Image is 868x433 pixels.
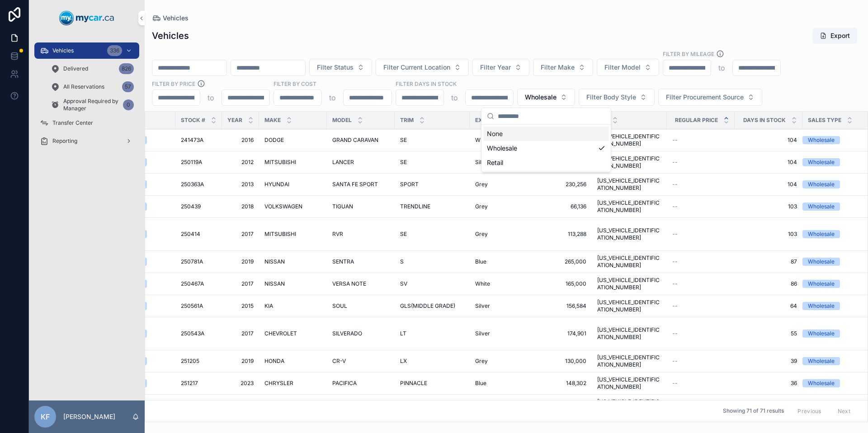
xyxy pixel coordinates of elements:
[181,181,217,188] a: 250363A
[597,133,661,147] a: [US_VEHICLE_IDENTIFICATION_NUMBER]
[544,302,586,310] a: 156,584
[400,380,427,387] span: PINNACLE
[332,231,389,238] a: RVR
[400,302,455,310] span: GLS(MIDDLE GRADE)
[740,380,797,387] a: 36
[597,354,661,368] a: [US_VEHICLE_IDENTIFICATION_NUMBER]
[475,203,533,210] a: Grey
[802,202,859,211] a: Wholesale
[802,280,859,288] a: Wholesale
[475,380,486,387] span: Blue
[400,117,414,124] span: Trim
[400,136,407,144] span: SE
[332,159,354,166] span: LANCER
[264,380,321,387] a: CHRYSLER
[45,97,139,113] a: Approval Required by Manager0
[475,181,533,188] a: Grey
[332,203,389,210] a: TIGUAN
[227,330,254,337] a: 2017
[533,59,593,76] button: Select Button
[718,62,725,73] p: to
[802,302,859,310] a: Wholesale
[597,376,661,391] span: [US_VEHICLE_IDENTIFICATION_NUMBER]
[483,127,609,141] div: None
[332,258,354,265] span: SENTRA
[400,231,464,238] a: SE
[264,136,321,144] a: DODGE
[672,380,678,387] span: --
[309,59,372,76] button: Select Button
[544,380,586,387] a: 148,302
[400,358,407,365] span: LX
[475,358,533,365] a: Grey
[227,380,254,387] span: 2023
[544,258,586,265] a: 265,000
[740,280,797,287] a: 86
[332,358,389,365] a: CR-V
[123,99,134,110] div: 0
[475,358,488,365] span: Grey
[227,203,254,210] span: 2018
[597,398,661,413] a: [US_VEHICLE_IDENTIFICATION_NUMBER]
[597,277,661,291] a: [US_VEHICLE_IDENTIFICATION_NUMBER]
[181,330,217,337] a: 250543A
[597,199,661,214] span: [US_VEHICLE_IDENTIFICATION_NUMBER]
[672,231,678,238] span: --
[597,227,661,241] span: [US_VEHICLE_IDENTIFICATION_NUMBER]
[45,61,139,77] a: Delivered826
[396,80,457,88] label: Filter Days In Stock
[802,158,859,166] a: Wholesale
[672,380,729,387] a: --
[400,330,464,337] a: LT
[181,280,217,287] a: 250467A
[740,358,797,365] a: 39
[740,159,797,166] span: 104
[264,302,321,310] a: KIA
[475,181,488,188] span: Grey
[152,80,195,88] label: FILTER BY PRICE
[59,11,114,25] img: App logo
[597,155,661,169] a: [US_VEHICLE_IDENTIFICATION_NUMBER]
[52,137,77,145] span: Reporting
[740,330,797,337] span: 55
[332,136,378,144] span: GRAND CARAVAN
[152,29,189,42] h1: Vehicles
[666,93,744,102] span: Filter Procurement Source
[227,280,254,287] span: 2017
[400,136,464,144] a: SE
[332,302,389,310] a: SOUL
[544,203,586,210] span: 66,136
[264,258,285,265] span: NISSAN
[672,181,678,188] span: --
[332,330,362,337] span: SILVERADO
[181,203,201,210] span: 250439
[181,203,217,210] a: 250439
[332,280,389,287] a: VERSA NOTE
[740,302,797,310] a: 64
[475,117,522,124] span: Exterior Color
[264,231,321,238] a: MITSUBISHI
[181,231,200,238] span: 250414
[107,45,122,56] div: 336
[264,203,321,210] a: VOLKSWAGEN
[597,177,661,192] a: [US_VEHICLE_IDENTIFICATION_NUMBER]
[227,181,254,188] a: 2013
[34,133,139,149] a: Reporting
[63,65,88,72] span: Delivered
[400,358,464,365] a: LX
[332,231,343,238] span: RVR
[475,380,533,387] a: Blue
[400,203,430,210] span: TRENDLINE
[672,330,729,337] a: --
[597,254,661,269] a: [US_VEHICLE_IDENTIFICATION_NUMBER]
[740,231,797,238] span: 103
